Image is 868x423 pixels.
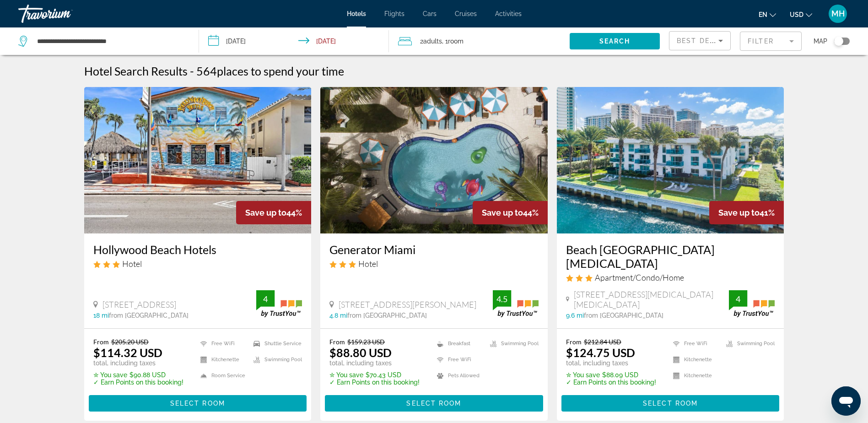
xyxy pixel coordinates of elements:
[826,4,850,23] button: User Menu
[320,87,548,233] a: Hotel image
[93,371,183,379] p: $90.88 USD
[566,272,775,282] div: 3 star Apartment
[329,243,539,256] a: Generator Miami
[329,371,420,379] p: $70.43 USD
[249,354,302,365] li: Swimming Pool
[190,64,194,78] span: -
[574,289,729,309] span: [STREET_ADDRESS][MEDICAL_DATA][MEDICAL_DATA]
[84,87,312,233] img: Hotel image
[199,27,389,55] button: Check-in date: Sep 20, 2025 Check-out date: Sep 21, 2025
[384,10,404,17] a: Flights
[339,299,476,309] span: [STREET_ADDRESS][PERSON_NAME]
[196,370,249,381] li: Room Service
[669,370,722,381] li: Kitchenette
[561,397,780,407] a: Select Room
[448,38,464,45] span: Room
[831,386,861,416] iframe: Button to launch messaging window
[111,338,149,346] del: $205.20 USD
[329,359,420,367] p: total, including taxes
[389,27,570,55] button: Travelers: 2 adults, 0 children
[566,371,656,379] p: $88.09 USD
[93,338,109,346] span: From
[729,290,775,317] img: trustyou-badge.svg
[93,371,127,379] span: ✮ You save
[236,201,311,224] div: 44%
[493,290,539,317] img: trustyou-badge.svg
[561,395,780,412] button: Select Room
[831,9,845,18] span: MH
[406,400,461,407] span: Select Room
[89,395,307,412] button: Select Room
[347,10,366,17] a: Hotels
[93,346,162,359] ins: $114.32 USD
[423,38,442,45] span: Adults
[790,8,812,21] button: Change currency
[570,33,660,49] button: Search
[93,243,302,256] a: Hollywood Beach Hotels
[329,259,539,269] div: 3 star Hotel
[566,243,775,270] a: Beach [GEOGRAPHIC_DATA][MEDICAL_DATA]
[566,312,584,319] span: 9.6 mi
[566,338,582,346] span: From
[170,400,225,407] span: Select Room
[249,338,302,349] li: Shuttle Service
[358,259,378,269] span: Hotel
[347,312,427,319] span: from [GEOGRAPHIC_DATA]
[325,397,543,407] a: Select Room
[669,354,722,365] li: Kitchenette
[584,338,621,346] del: $212.84 USD
[329,312,347,319] span: 4.8 mi
[740,31,802,51] button: Filter
[790,11,803,18] span: USD
[18,2,110,26] a: Travorium
[109,312,189,319] span: from [GEOGRAPHIC_DATA]
[482,208,523,217] span: Save up to
[718,208,760,217] span: Save up to
[329,338,345,346] span: From
[814,35,827,48] span: Map
[566,359,656,367] p: total, including taxes
[102,299,176,309] span: [STREET_ADDRESS]
[584,312,663,319] span: from [GEOGRAPHIC_DATA]
[93,259,302,269] div: 3 star Hotel
[709,201,784,224] div: 41%
[566,379,656,386] p: ✓ Earn Points on this booking!
[256,293,275,304] div: 4
[432,338,485,349] li: Breakfast
[325,395,543,412] button: Select Room
[217,64,344,78] span: places to spend your time
[196,354,249,365] li: Kitchenette
[423,10,437,17] a: Cars
[759,11,767,18] span: en
[557,87,784,233] a: Hotel image
[89,397,307,407] a: Select Room
[256,290,302,317] img: trustyou-badge.svg
[599,38,631,45] span: Search
[485,338,539,349] li: Swimming Pool
[347,338,385,346] del: $159.23 USD
[329,371,363,379] span: ✮ You save
[455,10,477,17] a: Cruises
[759,8,776,21] button: Change language
[329,379,420,386] p: ✓ Earn Points on this booking!
[93,359,183,367] p: total, including taxes
[93,312,109,319] span: 18 mi
[493,293,511,304] div: 4.5
[595,272,684,282] span: Apartment/Condo/Home
[432,354,485,365] li: Free WiFi
[495,10,522,17] a: Activities
[196,64,344,78] h2: 564
[643,400,698,407] span: Select Room
[566,346,635,359] ins: $124.75 USD
[677,37,724,44] span: Best Deals
[729,293,747,304] div: 4
[722,338,775,349] li: Swimming Pool
[93,379,183,386] p: ✓ Earn Points on this booking!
